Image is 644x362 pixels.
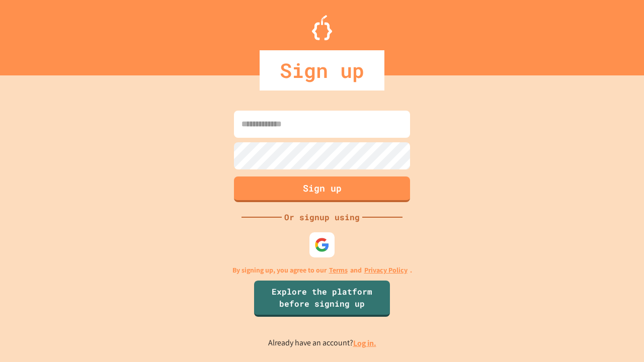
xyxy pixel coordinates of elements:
[364,265,408,276] a: Privacy Policy
[260,50,384,90] div: Sign up
[268,337,376,349] p: Already have an account?
[329,265,348,276] a: Terms
[282,211,362,223] div: Or signup using
[234,176,410,202] button: Sign up
[353,338,376,348] a: Log in.
[312,15,332,40] img: Logo.svg
[314,237,330,252] img: google-icon.svg
[254,281,390,317] a: Explore the platform before signing up
[232,265,412,276] p: By signing up, you agree to our and .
